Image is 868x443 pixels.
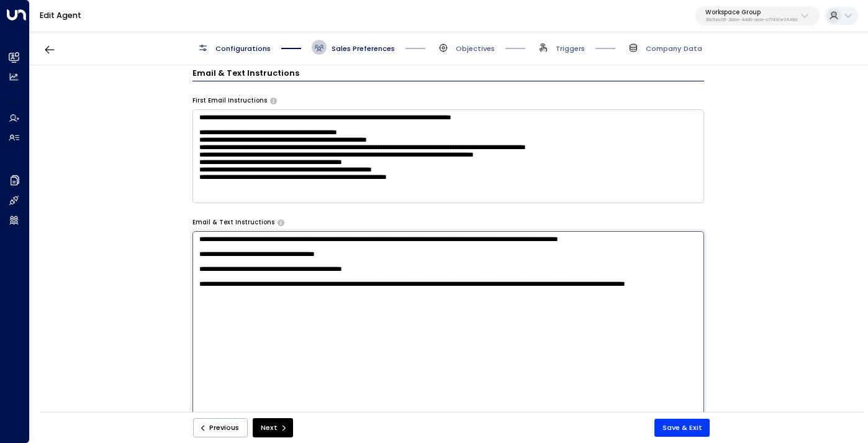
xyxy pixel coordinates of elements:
button: Specify instructions for the agent's first email only, such as introductory content, special offe... [270,98,277,104]
button: Next [253,418,293,437]
button: Provide any specific instructions you want the agent to follow only when responding to leads via ... [278,219,284,226]
p: Workspace Group [705,9,797,16]
span: Company Data [646,43,702,53]
span: Configurations [215,43,271,53]
h3: Email & Text Instructions [192,67,704,81]
button: Previous [193,418,248,437]
button: Workspace Group36c5ec06-2b8e-4dd6-aa1e-c77490e3446d [695,6,820,26]
label: Email & Text Instructions [192,218,274,227]
span: Triggers [556,43,585,53]
span: Objectives [456,43,495,53]
label: First Email Instructions [192,96,267,105]
button: Save & Exit [654,419,710,437]
a: Edit Agent [40,10,81,21]
p: 36c5ec06-2b8e-4dd6-aa1e-c77490e3446d [705,17,797,22]
span: Sales Preferences [332,43,395,53]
